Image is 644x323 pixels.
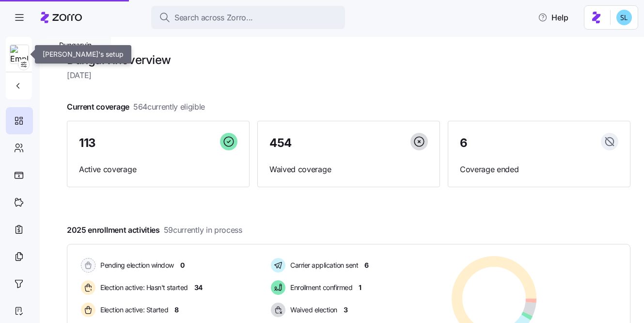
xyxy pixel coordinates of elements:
span: 3 [344,305,348,315]
span: 1 [359,283,361,292]
span: 6 [460,137,468,149]
img: Employer logo [10,45,29,65]
span: Search across Zorro... [174,12,253,24]
span: Coverage ended [460,163,618,176]
span: 564 currently eligible [133,101,205,113]
button: Help [530,8,576,27]
span: Help [538,12,568,23]
span: Election active: Started [97,305,168,315]
span: Pending election window [97,260,174,270]
span: 34 [194,283,203,292]
span: Enrollment confirmed [287,283,352,292]
span: 59 currently in process [164,224,242,236]
div: Dungarvin [40,37,111,53]
span: Election active: Hasn't started [97,283,188,292]
span: Waived election [287,305,337,315]
h1: Dungarvin overview [67,52,630,67]
span: 2025 enrollment activities [67,224,242,236]
span: Waived coverage [269,163,428,176]
span: 6 [364,260,369,270]
span: 0 [180,260,185,270]
button: Search across Zorro... [151,6,345,29]
span: 113 [79,137,96,149]
span: [DATE] [67,69,630,81]
img: 7c620d928e46699fcfb78cede4daf1d1 [616,10,632,25]
span: Current coverage [67,101,205,113]
span: Active coverage [79,163,237,176]
span: Carrier application sent [287,260,358,270]
span: 8 [174,305,179,315]
span: 454 [269,137,292,149]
